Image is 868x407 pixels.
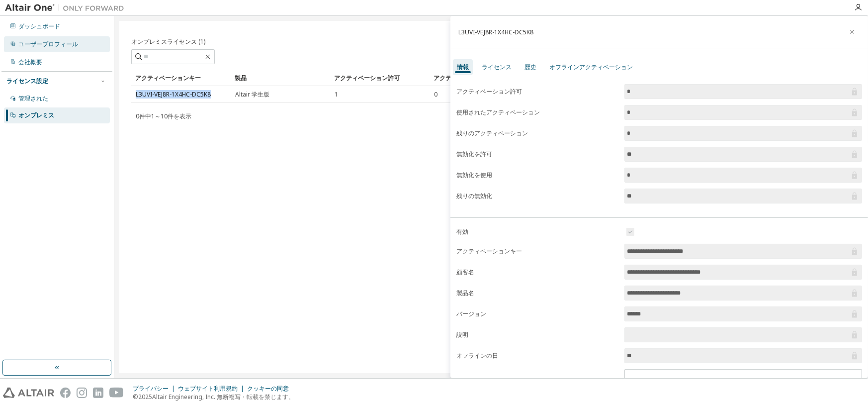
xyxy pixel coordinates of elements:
font: L3UVI-VEJ8R-1X4HC-DC5K8 [458,28,533,36]
font: 1 [151,112,155,120]
font: アクティベーション左 [434,74,493,82]
font: を表示 [174,112,191,120]
font: ライセンス設定 [6,77,48,85]
font: ライセンス [482,63,512,71]
font: 10件 [161,112,174,120]
font: 有効 [456,227,468,236]
font: クッキーの同意 [247,384,289,393]
font: オンプレミス [18,111,54,119]
font: 情報 [457,63,469,71]
font: 管理された [18,94,48,102]
font: 2025 [138,393,152,401]
font: アクティベーション許可 [334,74,400,82]
font: Altair 学生版 [235,90,269,99]
font: 0 [434,90,437,99]
font: ユーザープロフィール [18,40,78,48]
font: ～ [155,112,161,120]
img: instagram.svg [77,388,87,398]
font: バージョン [456,309,486,318]
font: 顧客名 [456,268,474,276]
font: 無効化を許可 [456,150,492,158]
font: Altair Engineering, Inc. 無断複写・転載を禁じます。 [152,393,294,401]
font: ウェブサイト利用規約 [178,384,238,393]
font: 0件 [136,112,145,120]
font: © [133,393,138,401]
font: 製品名 [456,289,474,297]
font: アクティベーション許可 [456,87,522,96]
font: 説明 [456,330,468,339]
font: L3UVI-VEJ8R-1X4HC-DC5K8 [136,90,211,99]
img: linkedin.svg [93,388,103,398]
font: プライバシー [133,384,169,393]
font: アクティベーションキー [456,247,522,255]
img: アルタイルワン [5,3,129,13]
img: youtube.svg [109,388,124,398]
font: 使用されたアクティベーション [456,108,540,116]
font: 中 [145,112,151,120]
img: altair_logo.svg [3,388,54,398]
font: オフラインアクティベーション [549,63,633,71]
font: 残りのアクティベーション [456,129,528,137]
font: 製品 [235,74,247,82]
font: オンプレミスライセンス (1) [131,37,205,46]
font: 残りの無効化 [456,192,492,200]
font: オフラインの日 [456,351,498,360]
font: 無効化を使用 [456,171,492,179]
font: 1 [335,90,338,99]
font: 歴史 [524,63,536,71]
font: ダッシュボード [18,22,60,30]
font: 会社概要 [18,58,42,66]
img: facebook.svg [60,388,71,398]
font: アクティベーションキー [135,74,201,82]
